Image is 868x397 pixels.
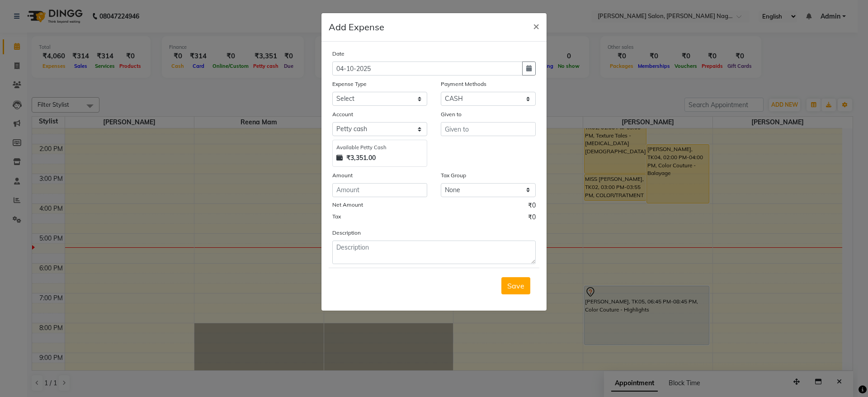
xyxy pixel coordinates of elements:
[332,183,427,197] input: Amount
[528,201,536,213] span: ₹0
[441,110,462,118] label: Given to
[332,171,353,180] label: Amount
[441,122,536,136] input: Given to
[526,13,547,38] button: Close
[332,110,353,118] label: Account
[346,153,376,163] strong: ₹3,351.00
[332,80,367,88] label: Expense Type
[441,171,466,180] label: Tax Group
[332,50,344,58] label: Date
[332,229,361,237] label: Description
[528,213,536,224] span: ₹0
[533,19,539,33] span: ×
[332,201,363,209] label: Net Amount
[501,277,530,294] button: Save
[329,20,384,34] h5: Add Expense
[332,213,341,221] label: Tax
[336,144,423,151] div: Available Petty Cash
[507,281,524,290] span: Save
[441,80,486,88] label: Payment Methods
